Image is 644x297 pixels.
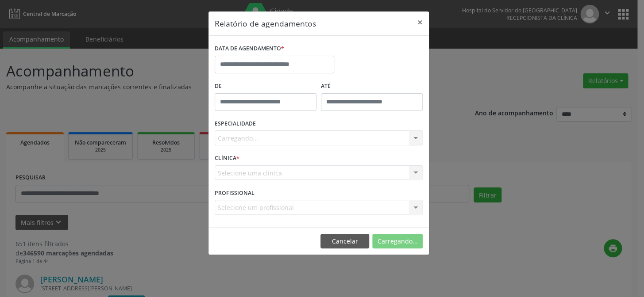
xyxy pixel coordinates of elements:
[321,80,423,93] label: ATÉ
[215,117,256,131] label: ESPECIALIDADE
[215,152,239,165] label: CLÍNICA
[215,80,316,93] label: De
[215,42,284,56] label: DATA DE AGENDAMENTO
[372,234,423,249] button: Carregando...
[215,186,255,200] label: PROFISSIONAL
[215,18,316,29] h5: Relatório de agendamentos
[411,11,429,33] button: Close
[320,234,369,249] button: Cancelar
